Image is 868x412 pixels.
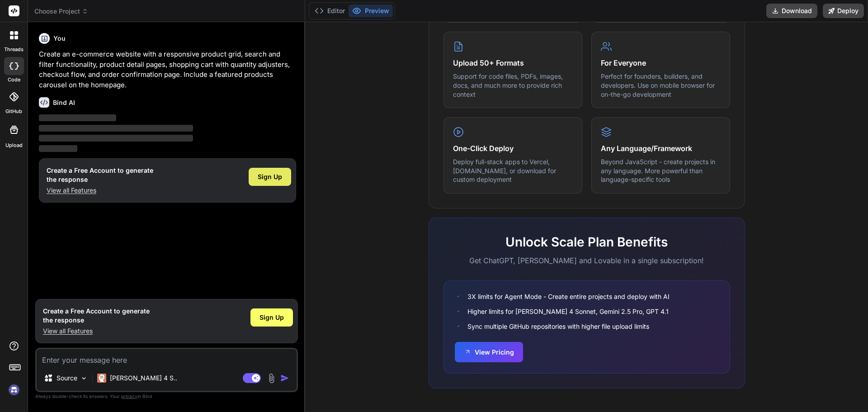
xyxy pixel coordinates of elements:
span: ‌ [39,114,116,121]
span: ‌ [39,145,77,152]
label: Upload [5,142,23,149]
img: signin [6,382,22,398]
h1: Create a Free Account to generate the response [47,166,153,184]
span: Sign Up [259,313,284,322]
button: Deploy [823,4,864,18]
p: Support for code files, PDFs, images, docs, and much more to provide rich context [453,72,573,99]
img: Claude 4 Sonnet [97,374,106,383]
h4: One-Click Deploy [453,143,573,154]
span: Sign Up [258,172,282,181]
p: Perfect for founders, builders, and developers. Use on mobile browser for on-the-go development [601,72,721,99]
label: threads [4,46,24,53]
span: ‌ [39,135,193,142]
label: code [8,76,20,84]
span: 3X limits for Agent Mode - Create entire projects and deploy with AI [467,292,670,301]
img: Pick Models [80,374,88,382]
p: Create an e-commerce website with a responsive product grid, search and filter functionality, pro... [39,49,296,90]
button: Download [766,4,817,18]
img: icon [280,374,289,383]
button: Preview [349,5,393,17]
span: ‌ [39,125,193,132]
p: Beyond JavaScript - create projects in any language. More powerful than language-specific tools [601,157,721,184]
button: Editor [311,5,349,17]
p: Always double-check its answers. Your in Bind [35,392,298,401]
h6: Bind AI [53,98,75,107]
p: Deploy full-stack apps to Vercel, [DOMAIN_NAME], or download for custom deployment [453,157,573,184]
span: Sync multiple GitHub repositories with higher file upload limits [467,322,649,331]
button: View Pricing [455,342,523,362]
h4: Any Language/Framework [601,143,721,154]
p: Source [57,374,77,383]
h2: Unlock Scale Plan Benefits [443,232,730,251]
span: Choose Project [34,7,88,16]
p: [PERSON_NAME] 4 S.. [110,374,177,383]
p: View all Features [47,186,153,195]
h6: You [53,34,66,43]
img: attachment [266,373,277,384]
h4: For Everyone [601,57,721,68]
h4: Upload 50+ Formats [453,57,573,68]
h1: Create a Free Account to generate the response [43,307,150,325]
p: Get ChatGPT, [PERSON_NAME] and Lovable in a single subscription! [443,255,730,266]
p: View all Features [43,327,150,336]
span: privacy [121,393,137,399]
span: Higher limits for [PERSON_NAME] 4 Sonnet, Gemini 2.5 Pro, GPT 4.1 [467,307,669,316]
label: GitHub [5,108,22,115]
